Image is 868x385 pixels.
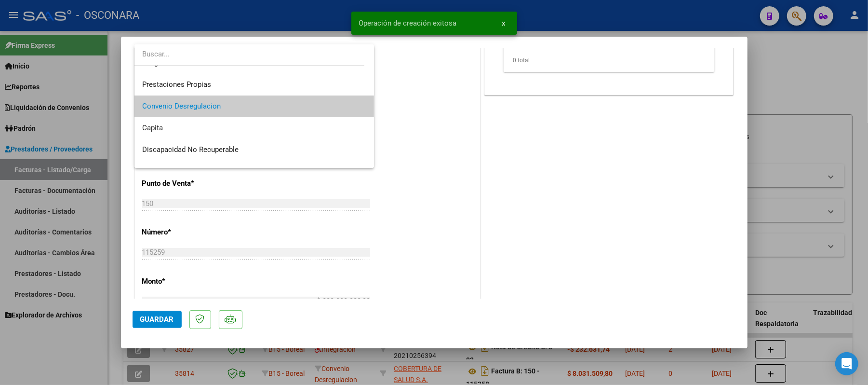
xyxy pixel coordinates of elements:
div: Open Intercom Messenger [835,352,858,375]
span: Discapacidad No Recuperable [142,145,239,154]
span: Prestaciones Propias [142,80,211,89]
span: Convenio Desregulacion [142,102,221,110]
span: Prestaciones Propias No recuperables [142,167,266,176]
span: Capita [142,124,163,132]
